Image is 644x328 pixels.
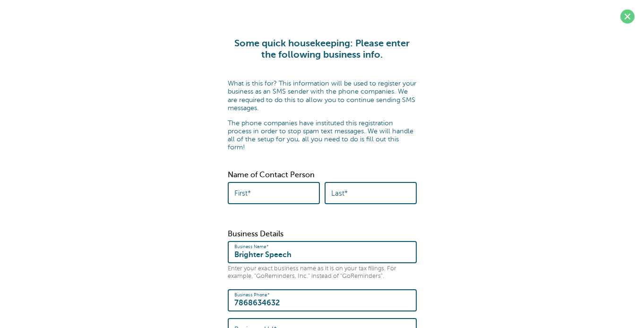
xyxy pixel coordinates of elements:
[234,189,251,198] label: First*
[234,244,268,250] label: Business Name*
[234,292,269,298] label: Business Phone*
[331,189,348,198] label: Last*
[228,38,417,60] h1: Some quick housekeeping: Please enter the following business info.
[228,265,417,280] p: Enter your exact business name as it is on your tax filings. For example, "GoReminders, Inc." ins...
[228,119,417,152] p: The phone companies have instituted this registration process in order to stop spam text messages...
[228,230,417,239] p: Business Details
[228,79,417,112] p: What is this for? This information will be used to register your business as an SMS sender with t...
[228,171,417,180] p: Name of Contact Person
